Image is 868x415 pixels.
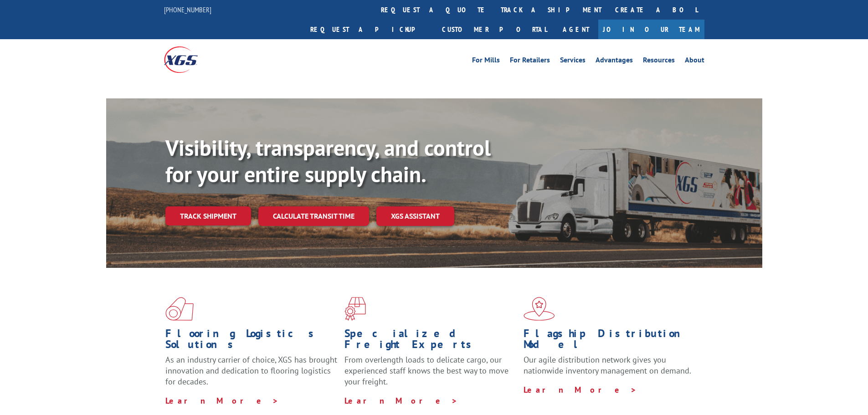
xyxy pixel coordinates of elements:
[165,133,491,188] b: Visibility, transparency, and control for your entire supply chain.
[258,206,369,226] a: Calculate transit time
[376,206,454,226] a: XGS ASSISTANT
[344,297,366,321] img: xgs-icon-focused-on-flooring-red
[598,20,704,39] a: Join Our Team
[524,384,637,395] a: Learn More >
[596,56,633,67] a: Advantages
[554,20,598,39] a: Agent
[685,56,704,67] a: About
[560,56,586,67] a: Services
[472,56,500,67] a: For Mills
[344,395,458,406] a: Learn More >
[165,395,279,406] a: Learn More >
[165,297,194,321] img: xgs-icon-total-supply-chain-intelligence-red
[524,297,555,321] img: xgs-icon-flagship-distribution-model-red
[164,5,211,14] a: [PHONE_NUMBER]
[510,56,550,67] a: For Retailers
[643,56,675,67] a: Resources
[435,20,554,39] a: Customer Portal
[165,354,337,387] span: As an industry carrier of choice, XGS has brought innovation and dedication to flooring logistics...
[165,328,338,354] h1: Flooring Logistics Solutions
[344,354,517,395] p: From overlength loads to delicate cargo, our experienced staff knows the best way to move your fr...
[524,354,691,376] span: Our agile distribution network gives you nationwide inventory management on demand.
[524,328,696,354] h1: Flagship Distribution Model
[165,206,251,225] a: Track shipment
[344,328,517,354] h1: Specialized Freight Experts
[303,20,435,39] a: Request a pickup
